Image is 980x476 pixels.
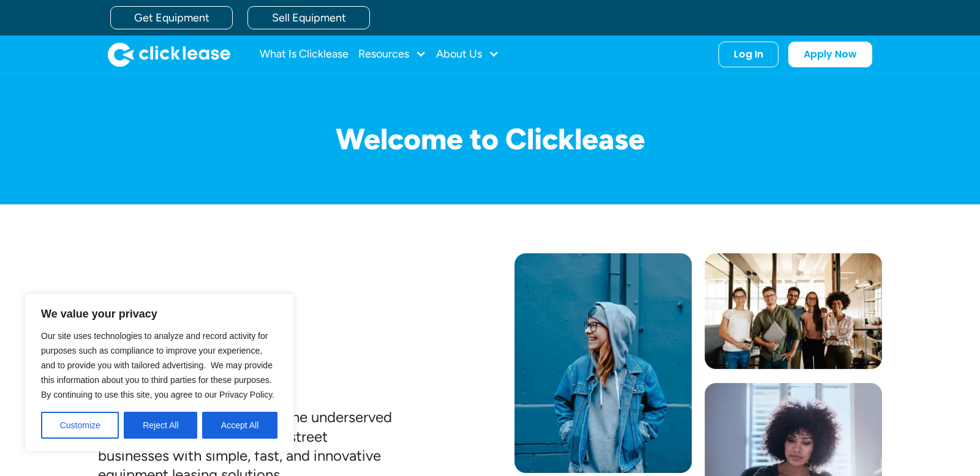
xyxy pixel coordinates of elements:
[260,42,349,67] a: What Is Clicklease
[734,48,763,61] div: Log In
[41,412,119,439] button: Customize
[202,412,277,439] button: Accept All
[108,42,230,67] img: Clicklease logo
[124,412,197,439] button: Reject All
[24,294,294,452] div: We value your privacy
[247,6,370,29] a: Sell Equipment
[436,42,499,67] div: About Us
[98,123,882,155] h1: Welcome to Clicklease
[110,6,233,29] a: Get Equipment
[788,42,872,67] a: Apply Now
[41,307,277,321] p: We value your privacy
[108,42,230,67] a: home
[358,42,426,67] div: Resources
[41,331,274,400] span: Our site uses technologies to analyze and record activity for purposes such as compliance to impr...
